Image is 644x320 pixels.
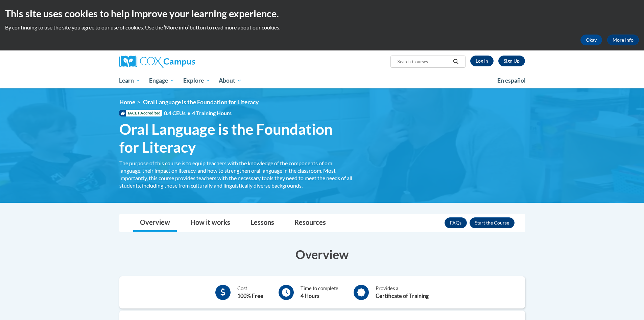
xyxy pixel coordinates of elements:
span: IACET Accredited [119,110,162,116]
a: Learn [115,73,145,88]
div: Time to complete [301,285,338,300]
a: Engage [145,73,179,88]
a: Home [119,99,135,106]
h2: This site uses cookies to help improve your learning experience. [5,7,639,20]
a: Lessons [244,214,281,232]
span: En español [497,77,526,84]
a: About [214,73,246,88]
span: Engage [149,77,174,85]
span: 4 Training Hours [192,110,232,116]
b: Certificate of Training [376,293,429,299]
a: Overview [133,214,177,232]
a: Cox Campus [119,56,248,68]
a: How it works [184,214,237,232]
b: 100% Free [237,293,263,299]
a: Resources [288,214,333,232]
a: Explore [179,73,215,88]
button: Enroll [470,217,515,228]
b: 4 Hours [301,293,319,299]
div: Provides a [376,285,429,300]
a: En español [493,73,530,88]
a: More Info [607,35,639,45]
a: Log In [470,56,494,66]
div: The purpose of this course is to equip teachers with the knowledge of the components of oral lang... [119,159,353,189]
a: FAQs [445,217,467,228]
p: By continuing to use the site you agree to our use of cookies. Use the ‘More info’ button to read... [5,24,639,31]
span: 0.4 CEUs [164,109,232,117]
button: Okay [580,35,602,45]
h3: Overview [119,246,525,263]
a: Register [498,56,525,66]
div: Main menu [109,73,535,88]
img: Cox Campus [119,56,195,68]
div: Cost [237,285,263,300]
input: Search Courses [397,58,451,66]
span: • [187,110,190,116]
button: Search [451,58,461,66]
span: Learn [119,77,140,85]
span: Explore [183,77,210,85]
span: Oral Language is the Foundation for Literacy [119,120,353,156]
span: About [219,77,242,85]
span: Oral Language is the Foundation for Literacy [143,99,259,106]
